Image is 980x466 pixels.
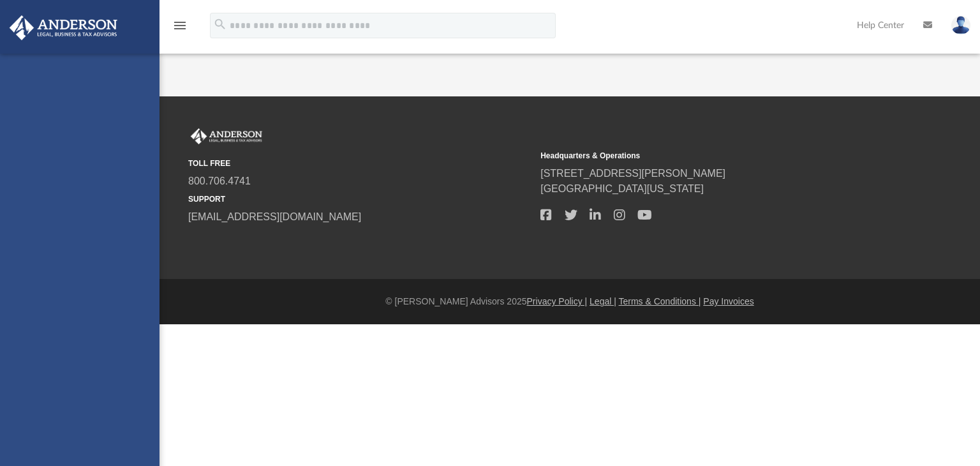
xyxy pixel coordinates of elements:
[619,296,701,306] a: Terms & Conditions |
[703,296,754,306] a: Pay Invoices
[6,15,121,40] img: Anderson Advisors Platinum Portal
[540,150,884,162] small: Headquarters & Operations
[188,128,265,145] img: Anderson Advisors Platinum Portal
[188,193,531,205] small: SUPPORT
[188,158,531,169] small: TOLL FREE
[527,296,588,306] a: Privacy Policy |
[213,17,227,31] i: search
[540,168,725,179] a: [STREET_ADDRESS][PERSON_NAME]
[951,16,970,34] img: User Pic
[188,211,361,222] a: [EMAIL_ADDRESS][DOMAIN_NAME]
[188,176,251,186] a: 800.706.4741
[590,296,616,306] a: Legal |
[172,24,188,33] a: menu
[172,18,188,33] i: menu
[160,295,980,308] div: © [PERSON_NAME] Advisors 2025
[540,183,704,194] a: [GEOGRAPHIC_DATA][US_STATE]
